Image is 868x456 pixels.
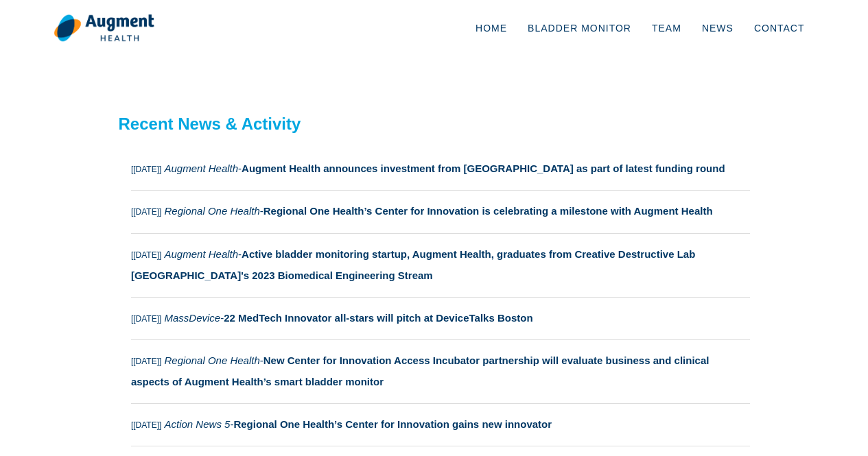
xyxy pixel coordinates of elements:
small: [[DATE]] [131,207,161,217]
a: [[DATE]] Regional One Health-New Center for Innovation Access Incubator partnership will evaluate... [131,340,750,403]
small: [[DATE]] [131,357,161,366]
strong: 22 MedTech Innovator all-stars will pitch at DeviceTalks Boston [224,312,532,324]
small: [[DATE]] [131,165,161,174]
a: News [692,5,744,51]
h2: Recent News & Activity [119,115,750,134]
small: [[DATE]] [131,250,161,260]
a: Bladder Monitor [517,5,642,51]
a: [[DATE]] Augment Health-Augment Health announces investment from [GEOGRAPHIC_DATA] as part of lat... [131,148,750,190]
strong: New Center for Innovation Access Incubator partnership will evaluate business and clinical aspect... [131,355,709,387]
a: Home [465,5,517,51]
strong: Regional One Health’s Center for Innovation is celebrating a milestone with Augment Health [263,205,713,217]
strong: Active bladder monitoring startup, Augment Health, graduates from Creative Destructive Lab [GEOGR... [131,248,695,281]
a: Team [642,5,692,51]
a: [[DATE]] MassDevice-22 MedTech Innovator all-stars will pitch at DeviceTalks Boston [131,298,750,339]
strong: Regional One Health’s Center for Innovation gains new innovator [233,418,552,430]
i: Regional One Health [165,355,260,366]
a: [[DATE]] Regional One Health-Regional One Health’s Center for Innovation is celebrating a milesto... [131,191,750,232]
i: Augment Health [165,248,239,260]
i: MassDevice [165,312,221,324]
a: [[DATE]] Augment Health-Active bladder monitoring startup, Augment Health, graduates from Creativ... [131,234,750,297]
a: Contact [744,5,815,51]
strong: Augment Health announces investment from [GEOGRAPHIC_DATA] as part of latest funding round [242,163,725,174]
small: [[DATE]] [131,420,161,430]
a: [[DATE]] Action News 5-Regional One Health’s Center for Innovation gains new innovator [131,404,750,446]
i: Regional One Health [165,205,260,217]
i: Action News 5 [165,418,231,430]
i: Augment Health [165,163,239,174]
small: [[DATE]] [131,314,161,324]
img: logo [54,14,154,43]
